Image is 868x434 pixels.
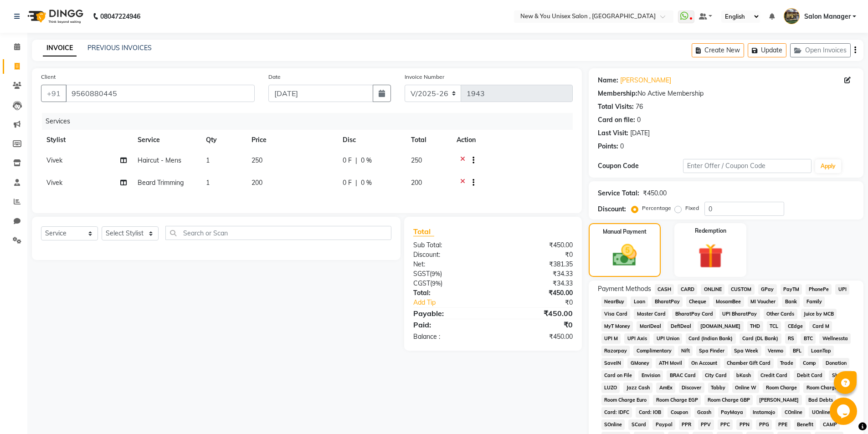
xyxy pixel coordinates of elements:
[628,419,649,430] span: SCard
[637,115,641,125] div: 0
[748,43,786,57] button: Update
[406,269,493,279] div: ( )
[601,407,632,418] span: Card: IDFC
[406,240,493,250] div: Sub Total:
[758,370,791,381] span: Credit Card
[736,419,752,430] span: PPN
[605,241,644,269] img: _cash.svg
[598,204,626,214] div: Discount:
[718,419,733,430] span: PPC
[406,250,493,260] div: Discount:
[767,321,781,332] span: TCL
[413,279,430,287] span: CGST
[794,419,817,430] span: Benefit
[643,189,667,198] div: ₹450.00
[756,395,802,405] span: [PERSON_NAME]
[695,227,726,235] label: Redemption
[200,130,246,150] th: Qty
[620,76,671,85] a: [PERSON_NAME]
[656,383,675,393] span: AmEx
[46,156,62,164] span: Vivek
[803,383,852,393] span: Room Charge USD
[361,178,372,188] span: 0 %
[690,240,731,271] img: _gift.svg
[355,156,357,165] span: |
[692,43,744,57] button: Create New
[781,284,802,295] span: PayTM
[431,270,440,277] span: 9%
[630,128,650,138] div: [DATE]
[598,115,635,125] div: Card on file:
[624,333,650,344] span: UPI Axis
[679,419,694,430] span: PPR
[598,102,634,112] div: Total Visits:
[819,333,851,344] span: Wellnessta
[748,296,779,307] span: MI Voucher
[601,383,620,393] span: LUZO
[41,73,56,81] label: Client
[268,73,281,81] label: Date
[601,358,624,368] span: SaveIN
[493,308,580,319] div: ₹450.00
[405,73,444,81] label: Invoice Number
[406,332,493,342] div: Balance :
[41,130,132,150] th: Stylist
[411,156,422,164] span: 250
[406,308,493,319] div: Payable:
[683,159,812,173] input: Enter Offer / Coupon Code
[668,407,691,418] span: Coupon
[809,321,832,332] span: Card M
[23,4,86,29] img: logo
[806,284,832,295] span: PhonePe
[694,407,714,418] span: Gcash
[708,383,729,393] span: Tabby
[822,358,849,368] span: Donation
[750,407,778,418] span: Instamojo
[835,284,849,295] span: UPI
[598,284,651,294] span: Payment Methods
[627,358,652,368] span: GMoney
[765,346,786,356] span: Venmo
[806,395,836,405] span: Bad Debts
[601,370,635,381] span: Card on File
[652,419,675,430] span: Paypal
[138,156,181,164] span: Haircut - Mens
[808,346,834,356] span: LoanTap
[764,309,797,319] span: Other Cards
[42,113,580,130] div: Services
[601,309,631,319] span: Visa Card
[343,178,352,188] span: 0 F
[719,309,760,319] span: UPI BharatPay
[638,370,663,381] span: Envision
[652,296,683,307] span: BharatPay
[601,346,630,356] span: Razorpay
[337,130,406,150] th: Disc
[776,419,791,430] span: PPE
[696,346,728,356] span: Spa Finder
[41,85,67,102] button: +91
[763,383,800,393] span: Room Charge
[598,76,618,85] div: Name:
[653,395,701,405] span: Room Charge EGP
[698,321,744,332] span: [DOMAIN_NAME]
[685,204,699,212] label: Fixed
[631,296,648,307] span: Loan
[801,333,816,344] span: BTC
[718,407,746,418] span: PayMaya
[790,43,851,57] button: Open Invoices
[406,288,493,298] div: Total:
[43,40,77,56] a: INVOICE
[601,321,633,332] span: MyT Money
[785,321,806,332] span: CEdge
[668,321,694,332] span: DefiDeal
[601,419,625,430] span: SOnline
[820,419,840,430] span: CAMP
[686,296,709,307] span: Cheque
[598,142,618,151] div: Points:
[411,179,422,187] span: 200
[246,130,337,150] th: Price
[701,284,724,295] span: ONLINE
[493,319,580,330] div: ₹0
[603,228,647,236] label: Manual Payment
[343,156,352,165] span: 0 F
